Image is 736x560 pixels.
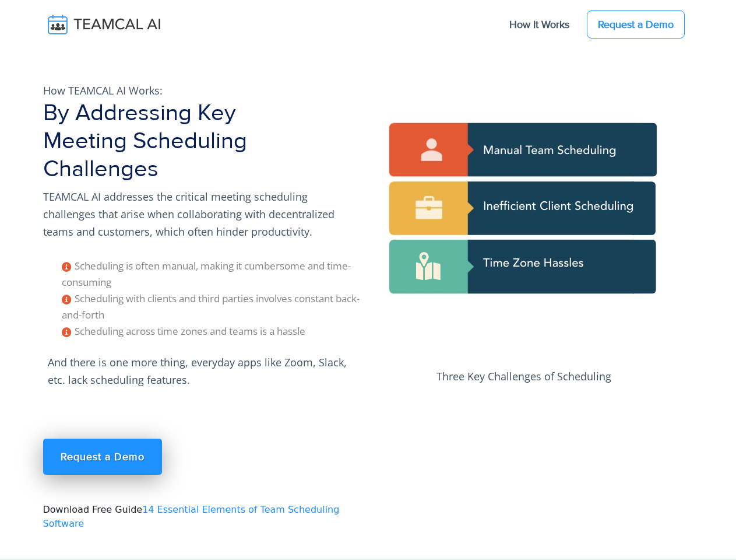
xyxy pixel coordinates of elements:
h1: By Addressing Key Meeting Scheduling Challenges [43,99,361,183]
li: Scheduling across time zones and teams is a hassle [62,323,361,339]
a: How It Works [498,12,581,37]
p: And there is one more thing, everyday apps like Zoom, Slack, etc. lack scheduling features. [43,349,361,393]
img: pic [375,70,672,367]
li: Scheduling with clients and third parties involves constant back-and-forth [62,290,361,323]
a: 14 Essential Elements of Team Scheduling Software [43,504,340,529]
li: Scheduling is often manual, making it cumbersome and time-consuming [62,258,361,290]
a: Request a Demo [587,10,685,38]
p: TEAMCAL AI addresses the critical meeting scheduling challenges that arise when collaborating wit... [43,188,361,240]
p: Three Key Challenges of Scheduling [375,367,672,385]
p: How TEAMCAL AI Works: [43,82,361,99]
div: Download Free Guide [36,70,368,559]
a: Request a Demo [43,439,162,475]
